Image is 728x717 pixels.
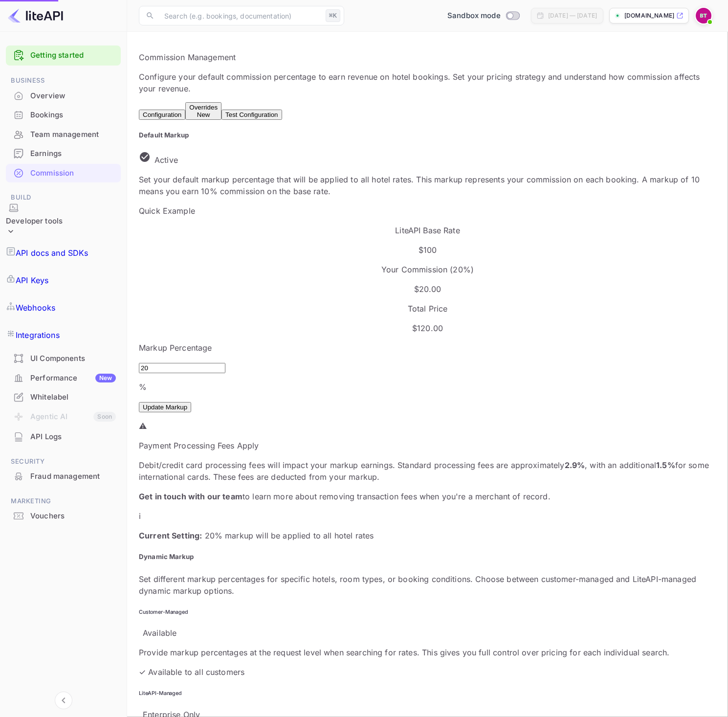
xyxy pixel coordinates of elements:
[139,224,716,236] p: LiteAPI Base Rate
[139,71,716,94] p: Configure your default commission percentage to earn revenue on hotel bookings. Set your pricing ...
[6,369,121,387] a: PerformanceNew
[30,511,116,522] div: Vouchers
[55,692,72,709] button: Collapse navigation
[6,216,63,227] div: Developer tools
[6,496,121,507] span: Marketing
[6,369,121,388] div: PerformanceNew
[139,51,716,63] p: Commission Management
[8,8,63,23] img: LiteAPI logo
[30,353,116,364] div: UI Components
[565,460,585,470] strong: 2.9%
[139,440,716,451] p: Payment Processing Fees Apply
[6,349,121,367] a: UI Components
[139,264,716,275] p: Your Commission ( 20 %)
[139,342,716,354] p: Markup Percentage
[548,11,597,20] div: [DATE] — [DATE]
[139,666,716,678] p: ✓ Available to all customers
[30,90,116,102] div: Overview
[6,456,121,467] span: Security
[6,192,121,203] span: Build
[139,647,716,658] p: Provide markup percentages at the request level when searching for rates. This gives you full con...
[139,402,191,412] button: Update Markup
[6,106,121,125] div: Bookings
[95,374,116,382] div: New
[30,110,116,121] div: Bookings
[139,459,716,483] p: Debit/credit card processing fees will impact your markup earnings. Standard processing fees are ...
[139,609,716,615] h6: Customer-Managed
[696,8,711,23] img: Bookaweb Team
[139,131,716,140] h5: Default Markup
[139,205,716,217] p: Quick Example
[6,125,121,144] div: Team management
[6,164,121,183] div: Commission
[16,274,48,286] p: API Keys
[221,110,282,120] button: Test Configuration
[139,530,716,541] p: 20 % markup will be applied to all hotel rates
[6,164,121,182] a: Commission
[656,460,675,470] strong: 1.5%
[6,507,121,526] div: Vouchers
[193,111,214,118] span: New
[139,510,716,522] p: i
[16,247,88,259] p: API docs and SDKs
[6,144,121,163] div: Earnings
[16,329,60,341] p: Integrations
[6,106,121,124] a: Bookings
[443,10,523,22] div: Switch to Production mode
[139,381,716,393] p: %
[30,373,116,384] div: Performance
[139,531,202,540] strong: Current Setting:
[158,6,322,25] input: Search (e.g. bookings, documentation)
[6,388,121,407] div: Whitelabel
[139,573,716,597] p: Set different markup percentages for specific hotels, room types, or booking conditions. Choose b...
[6,467,121,486] div: Fraud management
[139,174,716,197] p: Set your default markup percentage that will be applied to all hotel rates. This markup represent...
[139,552,716,562] h5: Dynamic Markup
[139,420,716,432] p: ⚠
[30,50,116,61] a: Getting started
[139,303,716,314] p: Total Price
[30,168,116,179] div: Commission
[6,427,121,446] a: API Logs
[6,87,121,106] div: Overview
[189,104,218,118] div: Overrides
[139,363,225,373] input: 0
[6,87,121,105] a: Overview
[139,628,180,638] span: Available
[6,349,121,368] div: UI Components
[6,321,121,349] a: Integrations
[30,129,116,140] div: Team management
[139,244,716,256] p: $100
[16,302,55,314] p: Webhooks
[6,507,121,525] a: Vouchers
[30,431,116,443] div: API Logs
[6,203,63,240] div: Developer tools
[326,9,340,22] div: ⌘K
[447,10,501,22] span: Sandbox mode
[6,45,121,66] div: Getting started
[139,110,185,120] button: Configuration
[139,322,716,334] p: $ 120.00
[30,148,116,159] div: Earnings
[6,294,121,321] a: Webhooks
[139,492,243,501] strong: Get in touch with our team
[6,125,121,143] a: Team management
[151,155,182,165] span: Active
[139,690,716,696] h6: LiteAPI-Managed
[6,239,121,267] a: API docs and SDKs
[6,388,121,406] a: Whitelabel
[6,267,121,294] a: API Keys
[30,392,116,403] div: Whitelabel
[6,144,121,162] a: Earnings
[6,427,121,447] div: API Logs
[624,11,674,20] p: [DOMAIN_NAME]
[6,467,121,485] a: Fraud management
[139,283,716,295] p: $ 20.00
[139,491,716,502] p: to learn more about removing transaction fees when you're a merchant of record.
[6,75,121,86] span: Business
[30,471,116,482] div: Fraud management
